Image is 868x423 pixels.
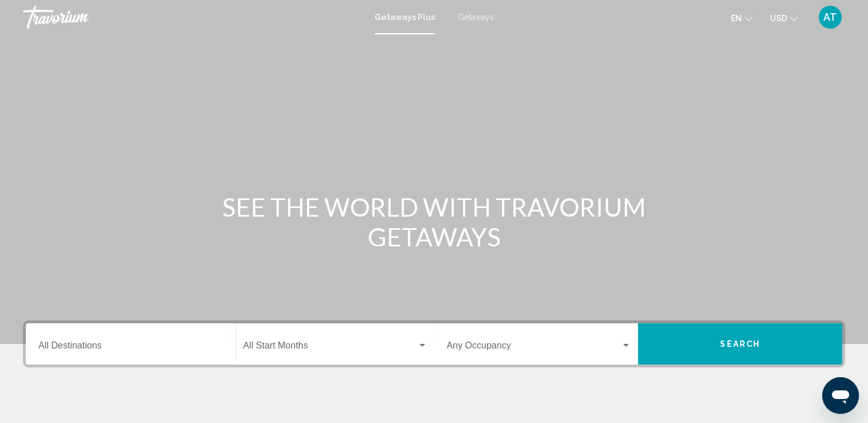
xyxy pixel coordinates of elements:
div: Search widget [26,323,842,365]
a: Travorium [23,6,363,29]
button: Change language [731,10,753,26]
span: en [731,14,742,23]
a: Getaways [458,13,494,22]
iframe: Button to launch messaging window [822,377,859,414]
span: Search [720,340,760,349]
button: Change currency [770,10,798,26]
a: Getaways Plus [375,13,435,22]
h1: SEE THE WORLD WITH TRAVORIUM GETAWAYS [219,192,649,252]
button: Search [638,323,842,365]
span: AT [823,11,837,23]
button: User Menu [815,5,845,29]
span: USD [770,14,787,23]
